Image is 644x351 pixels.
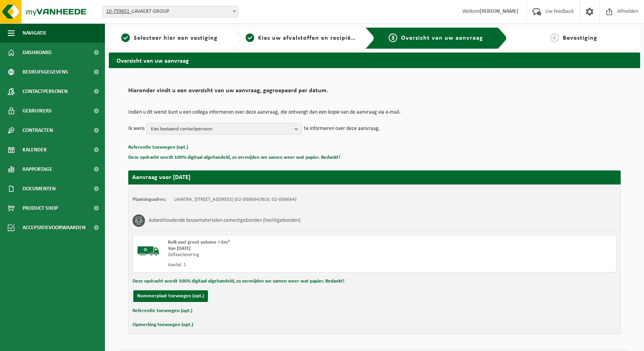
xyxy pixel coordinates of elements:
[563,35,597,41] span: Bevestiging
[23,160,52,179] span: Rapportage
[128,88,621,98] h2: Hieronder vindt u een overzicht van uw aanvraag, gegroepeerd per datum.
[480,9,518,14] strong: [PERSON_NAME]
[149,214,300,227] h3: Asbesthoudende bouwmaterialen cementgebonden (hechtgebonden)
[23,198,58,218] span: Product Shop
[23,101,52,121] span: Gebruikers
[133,197,166,202] strong: Plaatsingsadres:
[550,33,559,42] span: 4
[103,6,238,17] span: 10-759651 - LAVAERT GROUP
[128,123,145,135] p: Ik wens
[134,35,218,41] span: Selecteer hier een vestiging
[258,35,365,41] span: Kies uw afvalstoffen en recipiënten
[168,246,190,251] strong: Van [DATE]
[133,276,344,286] button: Deze opdracht wordt 100% digitaal afgehandeld, zo vermijden we samen weer wat papier. Bedankt!
[23,218,86,237] span: Acceptatievoorwaarden
[23,82,68,101] span: Contactpersonen
[133,306,192,316] button: Referentie toevoegen (opt.)
[23,179,56,198] span: Documenten
[246,33,359,43] a: 2Kies uw afvalstoffen en recipiënten
[103,6,239,18] span: 10-759651 - LAVAERT GROUP
[168,262,406,268] div: Aantal: 1
[113,33,226,43] a: 1Selecteer hier een vestiging
[23,43,52,62] span: Dashboard
[106,9,132,14] tcxspan: Call 10-759651 - via 3CX
[23,23,47,43] span: Navigatie
[132,174,190,181] strong: Aanvraag voor [DATE]
[401,35,483,41] span: Overzicht van uw aanvraag
[23,62,68,82] span: Bedrijfsgegevens
[23,140,47,160] span: Kalender
[246,33,254,42] span: 2
[137,239,160,263] img: BL-SO-LV.png
[128,110,621,115] p: Indien u dit wenst kunt u een collega informeren over deze aanvraag, die ontvangt dan een kopie v...
[133,320,193,330] button: Opmerking toevoegen (opt.)
[304,123,380,135] p: te informeren over deze aanvraag.
[147,123,302,135] button: Kies bestaand contactpersoon
[121,33,130,42] span: 1
[128,153,340,163] button: Deze opdracht wordt 100% digitaal afgehandeld, zo vermijden we samen weer wat papier. Bedankt!
[109,53,640,68] h2: Overzicht van uw aanvraag
[389,33,397,42] span: 3
[151,123,291,135] span: Kies bestaand contactpersoon
[23,121,53,140] span: Contracten
[168,240,230,245] span: Bulk vast groot volume > 6m³
[174,197,297,203] td: LAVATRA, [STREET_ADDRESS] (02-008664/BUS, 02-008664)
[168,252,406,258] div: Zelfaanlevering
[133,290,208,302] button: Nummerplaat toevoegen (opt.)
[128,142,188,153] button: Referentie toevoegen (opt.)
